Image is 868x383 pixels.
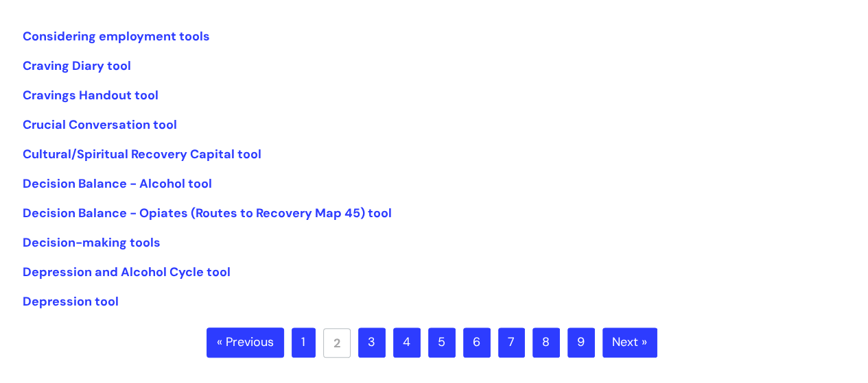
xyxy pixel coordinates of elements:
a: Cultural/Spiritual Recovery Capital tool [23,146,261,162]
a: 4 [393,328,421,358]
a: « Previous [207,328,284,358]
a: Decision-making tools [23,234,161,251]
a: 3 [358,328,386,358]
a: 7 [498,328,525,358]
a: Craving Diary tool [23,58,131,74]
a: Cravings Handout tool [23,87,159,103]
a: Decision Balance - Alcohol tool [23,175,212,192]
a: 8 [532,328,560,358]
a: 6 [463,328,491,358]
a: 2 [323,328,351,358]
a: Decision Balance - Opiates (Routes to Recovery Map 45) tool [23,205,392,221]
a: Crucial Conversation tool [23,116,177,133]
a: Depression and Alcohol Cycle tool [23,264,231,280]
a: 5 [428,328,456,358]
a: 1 [292,328,316,358]
a: Depression tool [23,293,119,310]
a: Considering employment tools [23,28,210,45]
a: Next » [602,328,657,358]
a: 9 [567,328,595,358]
